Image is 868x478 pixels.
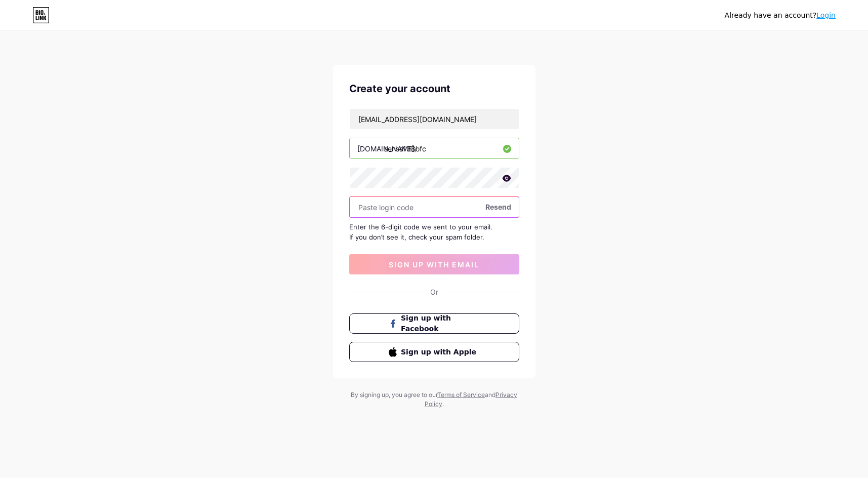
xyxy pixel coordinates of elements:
button: sign up with email [349,254,519,274]
span: Resend [485,202,511,212]
input: Paste login code [350,197,519,217]
div: Enter the 6-digit code we sent to your email. If you don’t see it, check your spam folder. [349,222,519,242]
div: Already have an account? [725,10,836,21]
div: Create your account [349,81,519,96]
div: Or [430,287,438,297]
a: Terms of Service [437,391,485,399]
span: Sign up with Facebook [401,313,479,334]
div: [DOMAIN_NAME]/ [357,143,417,154]
input: username [350,138,519,158]
button: Sign up with Facebook [349,313,519,334]
span: Sign up with Apple [401,347,479,357]
div: By signing up, you agree to our and . [348,390,520,409]
span: sign up with email [389,260,479,269]
a: Login [816,11,836,19]
input: Email [350,109,519,129]
button: Sign up with Apple [349,342,519,362]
